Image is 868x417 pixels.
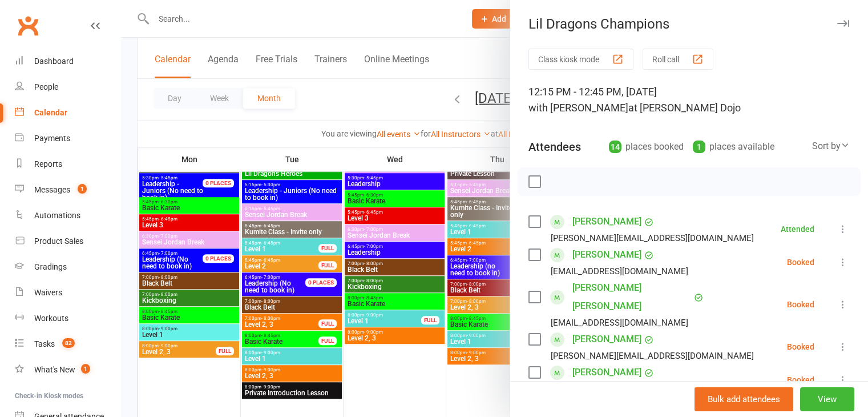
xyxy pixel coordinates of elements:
[15,331,120,357] a: Tasks 82
[609,141,621,153] div: 14
[693,139,774,155] div: places available
[15,203,120,228] a: Automations
[528,102,628,114] span: with [PERSON_NAME]
[695,387,793,411] button: Bulk add attendees
[528,84,850,116] div: 12:15 PM - 12:45 PM, [DATE]
[81,364,90,374] span: 1
[551,315,688,330] div: [EMAIL_ADDRESS][DOMAIN_NAME]
[34,134,70,143] div: Payments
[15,100,120,126] a: Calendar
[62,338,75,348] span: 82
[34,262,67,271] div: Gradings
[572,246,641,264] a: [PERSON_NAME]
[34,339,55,348] div: Tasks
[34,159,62,169] div: Reports
[787,343,814,351] div: Booked
[34,236,83,246] div: Product Sales
[34,82,58,91] div: People
[15,306,120,331] a: Workouts
[628,102,741,114] span: at [PERSON_NAME] Dojo
[693,141,705,153] div: 1
[572,330,641,348] a: [PERSON_NAME]
[787,376,814,384] div: Booked
[800,387,854,411] button: View
[78,184,87,194] span: 1
[15,126,120,151] a: Payments
[34,365,75,374] div: What's New
[787,258,814,266] div: Booked
[15,177,120,203] a: Messages 1
[15,49,120,74] a: Dashboard
[528,49,633,70] button: Class kiosk mode
[15,280,120,306] a: Waivers
[34,57,74,66] div: Dashboard
[812,139,850,154] div: Sort by
[609,139,684,155] div: places booked
[572,279,691,315] a: [PERSON_NAME] [PERSON_NAME]
[34,108,67,117] div: Calendar
[572,212,641,231] a: [PERSON_NAME]
[510,16,868,32] div: Lil Dragons Champions
[572,363,641,382] a: [PERSON_NAME]
[15,228,120,254] a: Product Sales
[15,74,120,100] a: People
[34,211,80,220] div: Automations
[15,151,120,177] a: Reports
[34,185,70,194] div: Messages
[15,254,120,280] a: Gradings
[643,49,713,70] button: Roll call
[14,11,42,40] a: Clubworx
[34,314,68,323] div: Workouts
[787,300,814,308] div: Booked
[551,231,754,246] div: [PERSON_NAME][EMAIL_ADDRESS][DOMAIN_NAME]
[34,288,62,297] div: Waivers
[551,264,688,279] div: [EMAIL_ADDRESS][DOMAIN_NAME]
[781,225,814,233] div: Attended
[15,357,120,383] a: What's New1
[551,348,754,363] div: [PERSON_NAME][EMAIL_ADDRESS][DOMAIN_NAME]
[528,139,581,155] div: Attendees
